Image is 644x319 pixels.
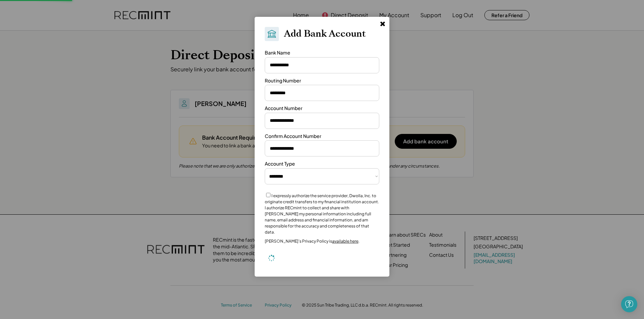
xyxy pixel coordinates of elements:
div: [PERSON_NAME]’s Privacy Policy is . [265,239,359,244]
div: Routing Number [265,77,301,84]
div: Account Type [265,161,295,167]
h2: Add Bank Account [284,28,366,40]
div: Bank Name [265,49,290,56]
img: Bank.svg [267,29,277,39]
label: I expressly authorize the service provider, Dwolla, Inc. to originate credit transfers to my fina... [265,193,379,235]
a: available here [332,239,358,244]
div: Account Number [265,105,302,112]
div: Confirm Account Number [265,133,321,140]
div: Open Intercom Messenger [621,296,637,312]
